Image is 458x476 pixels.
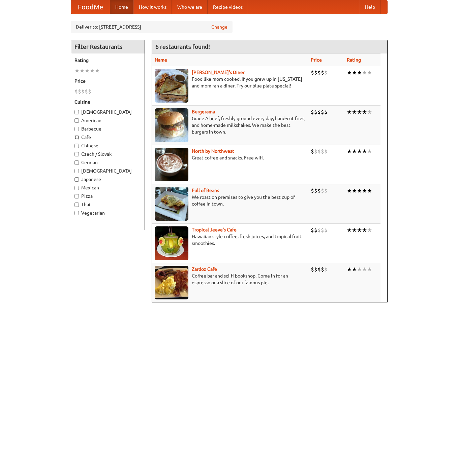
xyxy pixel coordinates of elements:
[362,108,367,116] li: ★
[85,67,90,74] li: ★
[362,266,367,273] li: ★
[321,69,324,76] li: $
[155,187,188,221] img: beans.jpg
[314,148,317,155] li: $
[74,203,79,207] input: Thai
[362,148,367,155] li: ★
[74,125,141,132] label: Barbecue
[88,88,91,95] li: $
[357,148,362,155] li: ★
[314,266,317,273] li: $
[367,148,372,155] li: ★
[324,187,328,194] li: $
[155,226,188,260] img: jeeves.jpg
[74,169,79,173] input: [DEMOGRAPHIC_DATA]
[347,108,352,116] li: ★
[74,151,141,157] label: Czech / Slovak
[155,148,188,181] img: north.jpg
[80,67,85,74] li: ★
[155,233,305,247] p: Hawaiian style coffee, fresh juices, and tropical fruit smoothies.
[74,117,141,124] label: American
[311,57,322,63] a: Price
[324,266,328,273] li: $
[74,193,141,199] label: Pizza
[71,40,145,53] h4: Filter Restaurants
[74,118,79,123] input: American
[155,108,188,142] img: burgerama.jpg
[155,57,167,63] a: Name
[74,159,141,166] label: German
[362,187,367,194] li: ★
[74,67,80,74] li: ★
[317,187,321,194] li: $
[347,57,361,63] a: Rating
[208,0,248,14] a: Recipe videos
[155,194,305,207] p: We roast on premises to give you the best cup of coffee in town.
[172,0,208,14] a: Who we are
[347,148,352,155] li: ★
[352,226,357,234] li: ★
[192,109,215,114] a: Burgerama
[90,67,95,74] li: ★
[347,266,352,273] li: ★
[352,266,357,273] li: ★
[192,227,237,232] a: Tropical Jeeve's Cafe
[74,194,79,198] input: Pizza
[357,69,362,76] li: ★
[192,148,234,154] a: North by Northwest
[74,211,79,215] input: Vegetarian
[357,266,362,273] li: ★
[311,266,314,273] li: $
[81,88,85,95] li: $
[74,88,78,95] li: $
[74,127,79,131] input: Barbecue
[155,115,305,135] p: Grade A beef, freshly ground every day, hand-cut fries, and home-made milkshakes. We make the bes...
[324,69,328,76] li: $
[155,43,210,50] ng-pluralize: 6 restaurants found!
[74,186,79,190] input: Mexican
[74,152,79,156] input: Czech / Slovak
[367,69,372,76] li: ★
[74,142,141,149] label: Chinese
[110,0,133,14] a: Home
[192,188,219,193] b: Full of Beans
[74,99,141,105] h5: Cuisine
[317,148,321,155] li: $
[314,187,317,194] li: $
[367,108,372,116] li: ★
[74,110,79,114] input: [DEMOGRAPHIC_DATA]
[352,69,357,76] li: ★
[192,266,217,272] a: Zardoz Cafe
[321,226,324,234] li: $
[367,226,372,234] li: ★
[133,0,172,14] a: How it works
[71,0,110,14] a: FoodMe
[317,108,321,116] li: $
[85,88,88,95] li: $
[317,69,321,76] li: $
[155,266,188,299] img: zardoz.jpg
[74,177,79,182] input: Japanese
[95,67,100,74] li: ★
[74,78,141,84] h5: Price
[324,108,328,116] li: $
[71,21,233,33] div: Deliver to: [STREET_ADDRESS]
[321,108,324,116] li: $
[74,135,79,140] input: Cafe
[367,187,372,194] li: ★
[357,187,362,194] li: ★
[74,176,141,183] label: Japanese
[352,108,357,116] li: ★
[367,266,372,273] li: ★
[347,226,352,234] li: ★
[311,226,314,234] li: $
[78,88,81,95] li: $
[192,70,245,75] b: [PERSON_NAME]'s Diner
[321,187,324,194] li: $
[362,226,367,234] li: ★
[317,266,321,273] li: $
